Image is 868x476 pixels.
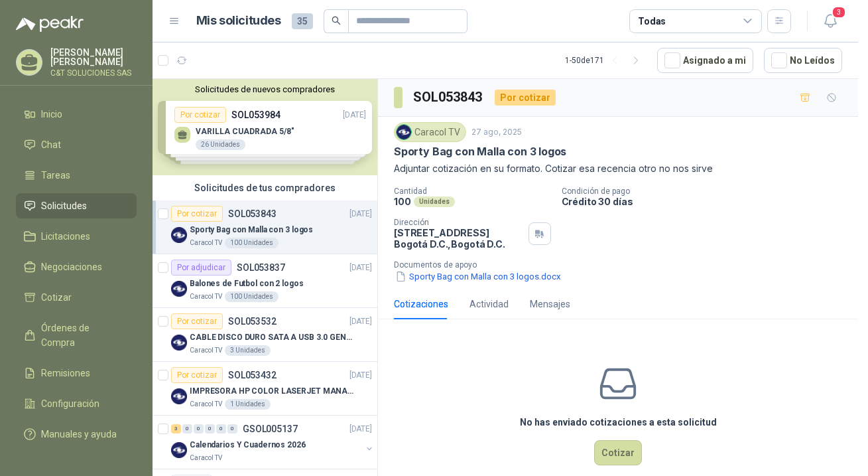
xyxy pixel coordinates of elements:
p: [DATE] [349,315,372,328]
div: Actividad [469,297,509,311]
div: Por adjudicar [171,260,231,276]
p: SOL053432 [228,370,277,380]
h3: SOL053843 [413,87,484,108]
p: Condición de pago [562,187,853,196]
p: [DATE] [349,369,372,382]
button: No Leídos [764,48,842,73]
img: Company Logo [171,442,187,458]
span: Remisiones [41,366,90,380]
p: Crédito 30 días [562,196,853,207]
p: Caracol TV [190,345,222,356]
div: Todas [638,14,666,29]
div: Por cotizar [171,367,223,383]
p: [DATE] [349,208,372,220]
a: Configuración [16,391,137,416]
div: Por cotizar [171,206,223,222]
a: Tareas [16,163,137,188]
p: Calendarios Y Cuadernos 2026 [190,439,306,451]
span: Negociaciones [41,260,102,274]
div: 0 [227,424,237,434]
div: Por cotizar [171,313,223,329]
p: Caracol TV [190,453,222,463]
span: Chat [41,137,61,152]
div: 100 Unidades [225,238,279,248]
p: SOL053532 [228,317,277,326]
p: [DATE] [349,423,372,436]
p: CABLE DISCO DURO SATA A USB 3.0 GENERICO [190,331,355,344]
img: Company Logo [171,335,187,351]
a: Chat [16,132,137,157]
div: 3 [171,424,181,434]
img: Company Logo [171,227,187,243]
div: 3 Unidades [225,345,271,356]
p: Caracol TV [190,238,222,248]
p: Cantidad [394,187,551,196]
button: Asignado a mi [657,48,753,73]
a: Cotizar [16,285,137,310]
div: 0 [182,424,192,434]
button: Sporty Bag con Malla con 3 logos.docx [394,270,562,283]
span: Cotizar [41,290,72,305]
p: 100 [394,196,411,207]
span: search [332,16,341,25]
a: 3 0 0 0 0 0 GSOL005137[DATE] Company LogoCalendarios Y Cuadernos 2026Caracol TV [171,421,375,463]
p: Documentos de apoyo [394,260,853,270]
span: Tareas [41,168,70,183]
h1: Mis solicitudes [196,11,281,31]
button: Solicitudes de nuevos compradores [158,84,372,94]
button: 3 [818,9,842,33]
span: Inicio [41,107,62,121]
span: Manuales y ayuda [41,427,117,441]
a: Por cotizarSOL053432[DATE] Company LogoIMPRESORA HP COLOR LASERJET MANAGED E45028DNCaracol TV1 Un... [153,362,377,416]
p: IMPRESORA HP COLOR LASERJET MANAGED E45028DN [190,385,355,398]
div: Solicitudes de tus compradores [153,175,377,200]
p: SOL053837 [237,263,285,272]
p: 27 ago, 2025 [471,126,522,139]
p: [STREET_ADDRESS] Bogotá D.C. , Bogotá D.C. [394,227,523,250]
a: Por cotizarSOL053532[DATE] Company LogoCABLE DISCO DURO SATA A USB 3.0 GENERICOCaracol TV3 Unidades [153,308,377,362]
p: C&T SOLUCIONES SAS [50,69,137,77]
a: Por adjudicarSOL053837[DATE] Company LogoBalones de Futbol con 2 logosCaracol TV100 Unidades [153,254,377,308]
a: Por cotizarSOL053843[DATE] Company LogoSporty Bag con Malla con 3 logosCaracol TV100 Unidades [153,200,377,254]
span: Solicitudes [41,198,87,213]
div: 0 [194,424,204,434]
div: 0 [205,424,215,434]
p: GSOL005137 [243,424,298,434]
img: Company Logo [397,125,411,139]
span: Licitaciones [41,229,90,244]
div: 100 Unidades [225,291,279,302]
a: Inicio [16,102,137,127]
p: Dirección [394,218,523,227]
div: 1 Unidades [225,399,271,410]
div: Cotizaciones [394,297,448,311]
a: Órdenes de Compra [16,315,137,355]
img: Company Logo [171,281,187,297]
p: Balones de Futbol con 2 logos [190,278,304,290]
span: Órdenes de Compra [41,321,124,350]
a: Solicitudes [16,193,137,218]
span: 3 [832,6,846,19]
p: [DATE] [349,262,372,274]
a: Negociaciones [16,254,137,279]
div: 0 [216,424,226,434]
p: Sporty Bag con Malla con 3 logos [394,145,566,159]
a: Licitaciones [16,224,137,249]
button: Cotizar [594,440,642,465]
p: Caracol TV [190,291,222,302]
p: Caracol TV [190,399,222,410]
p: Adjuntar cotización en su formato. Cotizar esa recencia otro no nos sirve [394,161,842,176]
img: Company Logo [171,388,187,404]
a: Remisiones [16,360,137,386]
span: Configuración [41,396,99,411]
div: Mensajes [530,297,570,311]
h3: No has enviado cotizaciones a esta solicitud [520,415,717,430]
div: Caracol TV [394,122,466,142]
a: Manuales y ayuda [16,422,137,447]
div: Unidades [414,197,455,207]
div: Solicitudes de nuevos compradoresPor cotizarSOL053984[DATE] VARILLA CUADRADA 5/8"26 UnidadesPor c... [153,79,377,175]
p: [PERSON_NAME] [PERSON_NAME] [50,48,137,66]
div: Por cotizar [495,90,556,106]
p: SOL053843 [228,209,277,218]
img: Logo peakr [16,16,84,32]
div: 1 - 50 de 171 [565,50,647,71]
